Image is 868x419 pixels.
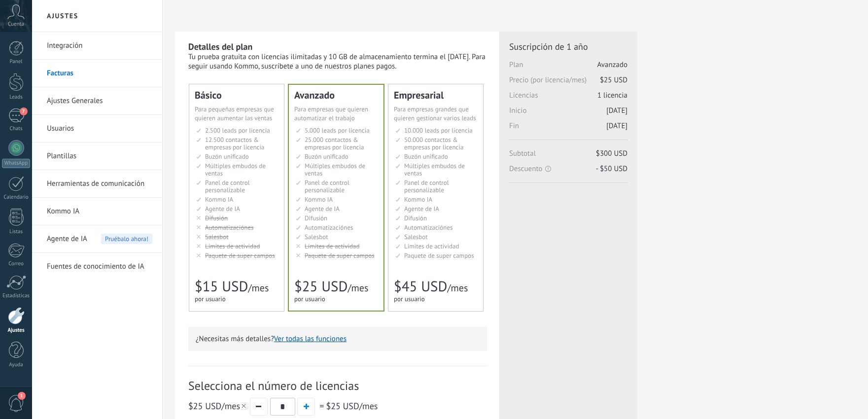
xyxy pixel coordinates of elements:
[509,164,627,174] span: Descuento
[195,90,278,100] div: Básico
[596,164,627,174] span: - $50 USD
[32,60,162,87] li: Facturas
[394,90,478,100] div: Empresarial
[101,234,152,244] span: Pruébalo ahora!
[47,87,152,115] a: Ajustes Generales
[606,106,627,115] span: [DATE]
[305,136,364,151] span: 25.000 contactos & empresas por licencia
[606,121,627,131] span: [DATE]
[305,162,365,177] span: Múltiples embudos de ventas
[404,214,427,222] span: Difusión
[188,378,487,393] span: Selecciona el número de licencias
[32,253,162,280] li: Fuentes de conocimiento de IA
[404,162,465,177] span: Múltiples embudos de ventas
[404,178,449,194] span: Panel de control personalizable
[404,152,448,161] span: Buzón unificado
[305,214,327,222] span: Difusión
[47,225,152,253] a: Agente de IA Pruébalo ahora!
[305,251,375,260] span: Paquete de super campos
[32,115,162,142] li: Usuarios
[2,59,31,65] div: Panel
[447,281,468,294] span: /mes
[326,400,359,412] span: $25 USD
[509,41,627,52] span: Suscripción de 1 año
[305,242,360,250] span: Límites de actividad
[509,60,627,75] span: Plan
[597,91,627,100] span: 1 licencia
[205,195,233,204] span: Kommo IA
[188,400,221,412] span: $25 USD
[294,277,347,296] span: $25 USD
[404,136,463,151] span: 50.000 contactos & empresas por licencia
[205,205,240,213] span: Agente de IA
[205,214,228,222] span: Difusión
[32,225,162,253] li: Agente de IA
[294,295,325,303] span: por usuario
[205,152,249,161] span: Buzón unificado
[2,261,31,267] div: Correo
[188,400,247,412] span: /mes
[394,277,447,296] span: $45 USD
[305,178,349,194] span: Panel de control personalizable
[305,233,328,241] span: Salesbot
[32,32,162,60] li: Integración
[2,194,31,201] div: Calendario
[294,105,368,122] span: Para empresas que quieren automatizar el trabajo
[274,334,347,344] button: Ver todas las funciones
[32,142,162,170] li: Plantillas
[404,195,432,204] span: Kommo IA
[196,334,480,344] p: ¿Necesitas más detalles?
[394,295,425,303] span: por usuario
[8,21,24,28] span: Cuenta
[188,41,252,52] b: Detalles del plan
[205,126,270,135] span: 2.500 leads por licencia
[404,233,428,241] span: Salesbot
[597,60,627,70] span: Avanzado
[404,126,473,135] span: 10.000 leads por licencia
[32,87,162,115] li: Ajustes Generales
[195,277,248,296] span: $15 USD
[205,162,266,177] span: Múltiples embudos de ventas
[305,223,353,232] span: Automatizaciónes
[305,195,333,204] span: Kommo IA
[205,178,250,194] span: Panel de control personalizable
[32,170,162,198] li: Herramientas de comunicación
[305,205,340,213] span: Agente de IA
[195,105,274,122] span: Para pequeñas empresas que quieren aumentar las ventas
[2,94,31,101] div: Leads
[47,60,152,87] a: Facturas
[347,281,368,294] span: /mes
[2,327,31,334] div: Ajustes
[32,198,162,225] li: Kommo IA
[47,142,152,170] a: Plantillas
[2,159,30,168] div: WhatsApp
[326,400,378,412] span: /mes
[394,105,476,122] span: Para empresas grandes que quieren gestionar varios leads
[188,52,487,71] div: Tu prueba gratuita con licencias ilimitadas y 10 GB de almacenamiento termina el [DATE]. Para seg...
[205,242,260,250] span: Límites de actividad
[596,149,627,158] span: $300 USD
[404,205,439,213] span: Agente de IA
[294,90,378,100] div: Avanzado
[205,251,275,260] span: Paquete de super campos
[404,242,459,250] span: Límites de actividad
[509,91,627,106] span: Licencias
[205,223,254,232] span: Automatizaciónes
[509,106,627,121] span: Inicio
[509,121,627,137] span: Fin
[47,253,152,280] a: Fuentes de conocimiento de IA
[305,126,370,135] span: 5.000 leads por licencia
[509,149,627,164] span: Subtotal
[20,107,28,115] span: 7
[2,126,31,132] div: Chats
[2,229,31,235] div: Listas
[47,32,152,60] a: Integración
[47,170,152,198] a: Herramientas de comunicación
[205,233,229,241] span: Salesbot
[47,198,152,225] a: Kommo IA
[2,293,31,299] div: Estadísticas
[47,115,152,142] a: Usuarios
[195,295,226,303] span: por usuario
[305,152,348,161] span: Buzón unificado
[319,400,324,412] span: =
